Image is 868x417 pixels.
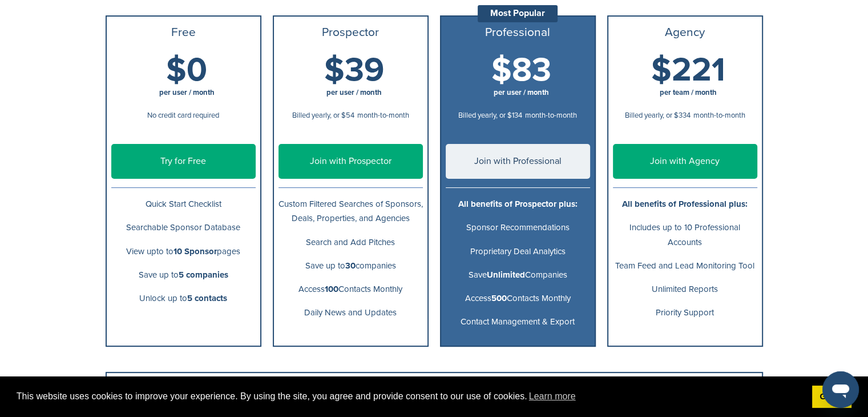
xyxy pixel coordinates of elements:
a: Join with Professional [446,144,590,179]
span: This website uses cookies to improve your experience. By using the site, you agree and provide co... [17,388,803,405]
p: Quick Start Checklist [111,197,256,211]
span: Billed yearly, or $134 [458,111,522,120]
h3: Agency [613,26,757,39]
b: Unlimited [487,270,525,280]
b: 500 [491,293,507,303]
p: Daily News and Updates [278,306,423,320]
p: Custom Filtered Searches of Sponsors, Deals, Properties, and Agencies [278,197,423,226]
p: Save up to [111,268,256,282]
p: Proprietary Deal Analytics [446,244,590,259]
a: Join with Agency [613,144,757,179]
p: View upto to pages [111,244,256,259]
span: per user / month [494,88,549,97]
p: Search and Add Pitches [278,235,423,250]
b: All benefits of Professional plus: [622,199,748,209]
span: $221 [651,50,725,90]
b: 100 [325,284,338,294]
span: No credit card required [147,111,219,120]
p: Priority Support [613,306,757,320]
p: Save up to companies [278,259,423,273]
p: Unlock up to [111,291,256,306]
a: learn more about cookies [527,388,578,405]
div: Most Popular [478,5,558,22]
span: per team / month [660,88,717,97]
h3: Professional [446,26,590,39]
span: month-to-month [525,111,577,120]
p: Save Companies [446,268,590,282]
span: month-to-month [693,111,745,120]
b: 5 companies [179,270,228,280]
b: 10 Sponsor [173,246,217,256]
span: Billed yearly, or $54 [292,111,354,120]
span: month-to-month [357,111,409,120]
span: per user / month [326,88,382,97]
h3: Prospector [278,26,423,39]
p: Sponsor Recommendations [446,220,590,235]
span: Billed yearly, or $334 [625,111,691,120]
p: Contact Management & Export [446,315,590,329]
p: Team Feed and Lead Monitoring Tool [613,259,757,273]
a: Try for Free [111,144,256,179]
p: Searchable Sponsor Database [111,220,256,235]
p: Includes up to 10 Professional Accounts [613,220,757,249]
a: Join with Prospector [278,144,423,179]
span: $0 [166,50,207,90]
h3: Free [111,26,256,39]
iframe: Button to launch messaging window [822,371,859,408]
a: dismiss cookie message [812,386,851,408]
p: Access Contacts Monthly [278,282,423,296]
p: Access Contacts Monthly [446,291,590,306]
span: $39 [324,50,384,90]
p: Unlimited Reports [613,282,757,296]
b: All benefits of Prospector plus: [458,199,578,209]
span: $83 [491,50,551,90]
b: 5 contacts [187,293,227,303]
span: per user / month [159,88,215,97]
b: 30 [345,260,356,271]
